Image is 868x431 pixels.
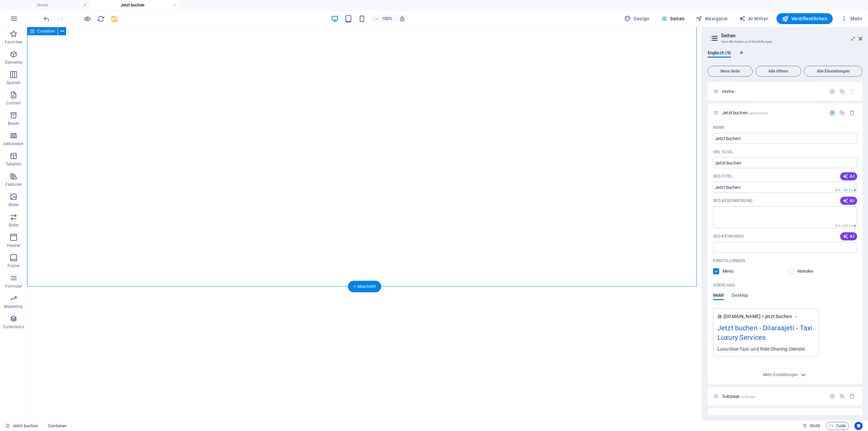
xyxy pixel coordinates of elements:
span: Desktop [732,291,748,301]
h6: Session-Zeit [803,422,821,430]
button: undo [42,15,51,23]
span: Navigator [696,15,728,22]
span: Code [829,422,846,430]
span: /subpage [740,395,755,398]
i: Bei Größenänderung Zoomstufe automatisch an das gewählte Gerät anpassen. [399,16,405,22]
span: Alle Einstellungen [807,69,860,73]
span: : [814,423,815,428]
p: Footer [7,263,20,269]
span: AI [843,234,854,239]
button: AI [840,197,857,205]
p: Slider [8,222,19,228]
p: Content [6,100,21,106]
span: AI [843,198,854,203]
h4: Jetzt buchen [90,1,180,9]
p: Favoriten [5,39,22,45]
label: Der Text in Suchergebnissen und Social Media [713,198,752,203]
label: Der Seitentitel in Suchergebnissen und Browser-Tabs [713,174,733,179]
label: Letzter Teil der URL für diese Seite [713,149,732,155]
div: Einstellungen [829,110,835,116]
div: Jetzt buchen/jetzt-buchen [720,111,826,115]
div: Duplizieren [839,89,845,94]
div: Einstellungen [829,393,835,399]
p: Spalten [6,80,21,85]
input: Letzter Teil der URL für diese Seite [713,157,857,168]
span: Seiten [660,15,685,22]
button: 100% [371,15,395,23]
span: [DOMAIN_NAME] [724,313,761,320]
div: Entfernen [849,110,855,116]
span: / [735,90,736,94]
button: Usercentrics [854,422,863,430]
button: Design [622,13,652,24]
button: Neue Seite [708,66,753,77]
span: Klick, um Seite zu öffnen [722,89,736,94]
button: Seiten [658,13,688,24]
p: Tabellen [6,161,21,167]
button: save [110,15,118,23]
nav: breadcrumb [48,422,67,430]
p: Features [5,182,22,187]
span: Alle öffnen [758,69,798,73]
h2: Seiten [721,33,863,39]
div: Luxuriöse Taxi- und Ride-Sharing-Dienste. [717,345,814,352]
span: /jetzt-buchen [748,111,769,115]
button: Alle Einstellungen [804,66,863,77]
button: AI [840,172,857,180]
div: + Abschnitt [348,281,381,292]
button: Navigator [693,13,731,24]
p: Vorschau deiner Seite in Suchergebnissen [713,282,735,288]
span: Container [37,29,55,33]
div: Die Startseite kann nicht gelöscht werden [849,89,855,94]
h6: 100% [381,15,392,23]
span: Mobil [713,291,724,301]
button: AI Writer [736,13,771,24]
button: AI [840,232,857,240]
div: Duplizieren [839,393,845,399]
p: Marketing [4,304,23,309]
p: Einstellungen [713,258,745,263]
span: Englisch (9) [708,49,731,58]
div: Duplizieren [839,110,845,116]
div: Einstellungen [829,89,835,94]
button: reload [97,15,105,23]
div: Entfernen [849,393,855,399]
input: Der Seitentitel in Suchergebnissen und Browser-Tabs [713,182,857,193]
div: Subpage/subpage [720,394,826,398]
textarea: Der Text in Suchergebnissen und Social Media [713,206,857,228]
i: Save (Ctrl+S) [111,15,118,23]
div: Sprachen-Tabs [708,50,863,63]
span: Mehr Einstellungen [763,372,798,377]
button: Mehr Einstellungen [781,371,789,379]
p: URL SLUG [713,149,732,155]
p: Weist Suchmaschinen an, diese Seite aus Suchergebnissen auszuschließen. [797,268,820,274]
span: Berechnete Pixellänge in Suchergebnissen [833,223,857,228]
i: Rückgängig: Überschrift ändern (Strg+Z) [43,15,51,23]
p: Header [7,243,20,248]
span: 428 / 580 Px [835,189,852,192]
h3: Verwalte Seiten und Einstellungen [721,39,849,45]
button: Mehr [838,13,865,24]
p: Elemente [5,60,22,65]
p: Bilder [8,202,19,208]
span: jetzt-buchen [765,313,792,320]
span: Mehr [841,15,862,22]
span: Berechnete Pixellänge in Suchergebnissen [833,188,857,193]
span: AI Writer [739,15,768,22]
p: Collections [3,324,24,330]
p: Definiert, ob diese Seite in einem automatisch generierten Menü erscheint. [723,268,745,274]
p: Akkordeon [3,141,23,146]
a: Klick, um Auswahl aufzuheben. Doppelklick öffnet Seitenverwaltung [5,422,38,430]
div: Jetzt buchen - Dilaraajeti - Taxi Luxury Services [717,323,814,346]
button: Klicke hier, um den Vorschau-Modus zu verlassen [83,15,91,23]
span: Klick zum Auswählen. Doppelklick zum Bearbeiten [48,422,67,430]
p: Formular [5,283,22,289]
span: Veröffentlichen [782,15,827,22]
p: SEO Titel [713,174,733,179]
p: Boxen [8,121,19,126]
span: Design [624,15,650,22]
span: Klick, um Seite zu öffnen [722,394,755,399]
span: AI [843,174,854,179]
p: SEO Keywords [713,234,744,239]
div: Home/ [720,89,826,94]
